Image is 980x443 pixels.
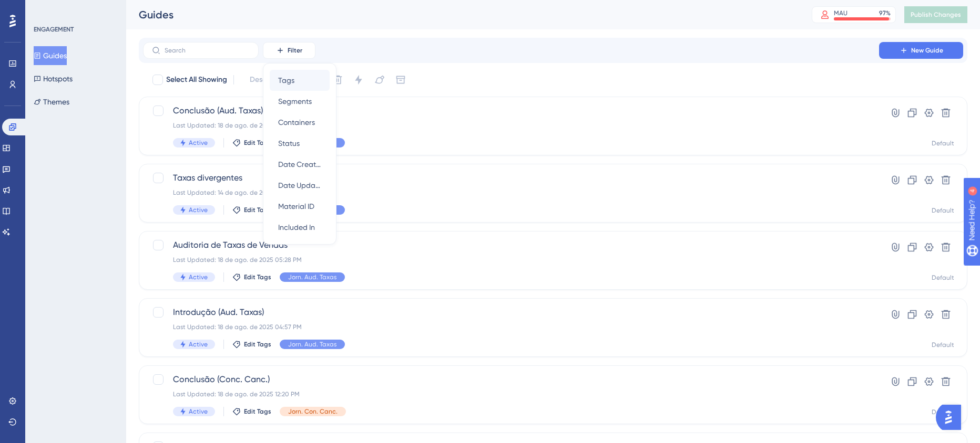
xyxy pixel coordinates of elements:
button: Deselect [240,70,289,89]
div: MAU [834,9,848,17]
span: Deselect [250,73,279,86]
span: Edit Tags [244,407,271,416]
span: Status [278,137,300,150]
span: Select All Showing [166,73,227,86]
span: Auditoria de Taxas de Vendas [173,239,849,251]
button: Edit Tags [232,407,271,416]
div: Default [932,206,954,215]
div: Default [932,139,954,147]
div: Last Updated: 18 de ago. de 2025 04:56 PM [173,121,849,130]
span: Publish Changes [911,10,961,19]
button: Tags [270,70,330,91]
span: Jorn. Aud. Taxas [288,273,336,281]
span: Edit Tags [244,273,271,281]
span: Included In [278,221,315,234]
button: New Guide [879,42,963,59]
div: Last Updated: 18 de ago. de 2025 05:28 PM [173,256,849,264]
span: Active [189,407,208,416]
div: Default [932,408,954,416]
button: Included In [270,217,330,238]
span: Active [189,139,208,147]
span: Conclusão (Conc. Canc.) [173,373,849,386]
button: Guides [34,46,67,65]
button: Containers [270,112,330,133]
span: Date Created [278,158,321,171]
span: Material ID [278,200,314,213]
iframe: UserGuiding AI Assistant Launcher [936,402,967,433]
button: Date Created [270,154,330,175]
span: Jorn. Con. Canc. [288,407,338,416]
span: Need Help? [25,3,66,15]
span: Taxas divergentes [173,172,849,184]
button: Hotspots [34,69,73,88]
div: Last Updated: 18 de ago. de 2025 04:57 PM [173,323,849,331]
input: Search [165,47,250,54]
span: Filter [288,46,302,55]
span: Active [189,340,208,349]
span: Introdução (Aud. Taxas) [173,306,849,319]
button: Publish Changes [904,6,967,23]
div: 4 [73,5,76,14]
div: Default [932,341,954,349]
button: Themes [34,92,69,111]
div: Default [932,273,954,282]
span: Edit Tags [244,206,271,214]
span: Active [189,273,208,281]
div: Guides [139,7,785,22]
span: Edit Tags [244,340,271,349]
div: Last Updated: 18 de ago. de 2025 12:20 PM [173,390,849,398]
button: Edit Tags [232,206,271,214]
span: Segments [278,95,312,108]
span: Date Updated [278,179,321,192]
span: Active [189,206,208,214]
button: Edit Tags [232,273,271,281]
span: Edit Tags [244,139,271,147]
div: ENGAGEMENT [34,25,74,34]
button: Material ID [270,196,330,217]
div: 97 % [879,9,891,17]
span: New Guide [911,46,943,55]
button: Edit Tags [232,139,271,147]
button: Segments [270,91,330,112]
span: Tags [278,74,294,87]
button: Filter [263,42,315,59]
div: Last Updated: 14 de ago. de 2025 04:31 PM [173,188,849,197]
span: Jorn. Aud. Taxas [288,340,336,349]
span: Containers [278,116,315,129]
span: Conclusão (Aud. Taxas) [173,104,849,117]
button: Edit Tags [232,340,271,349]
button: Date Updated [270,175,330,196]
button: Status [270,133,330,154]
